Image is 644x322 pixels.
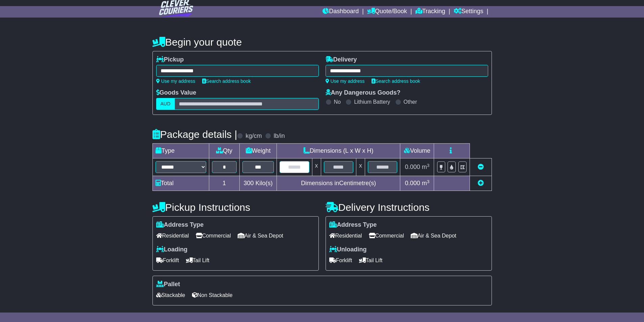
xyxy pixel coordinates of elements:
span: 300 [244,180,254,187]
td: Dimensions in Centimetre(s) [277,176,400,191]
label: AUD [156,98,175,110]
label: Address Type [156,221,204,229]
td: 1 [209,176,240,191]
td: Qty [209,144,240,158]
td: Total [152,176,209,191]
span: Air & Sea Depot [411,230,456,241]
label: Pickup [156,56,184,64]
a: Use my address [326,78,365,84]
a: Use my address [156,78,195,84]
sup: 3 [427,179,430,184]
td: Kilo(s) [240,176,277,191]
label: Delivery [326,56,357,64]
a: Quote/Book [367,6,407,18]
td: x [312,158,321,176]
span: Air & Sea Depot [238,230,283,241]
h4: Delivery Instructions [326,202,492,213]
label: lb/in [273,132,285,140]
td: Dimensions (L x W x H) [277,144,400,158]
a: Search address book [202,78,251,84]
label: Loading [156,246,188,253]
a: Add new item [478,180,484,187]
span: Tail Lift [359,255,383,266]
sup: 3 [427,163,430,168]
td: Volume [400,144,434,158]
h4: Package details | [152,129,237,140]
span: Commercial [369,230,404,241]
label: Address Type [329,221,377,229]
span: Residential [329,230,362,241]
label: Lithium Battery [354,99,390,105]
label: Any Dangerous Goods? [326,89,401,97]
span: 0.000 [405,164,420,170]
a: Dashboard [323,6,359,18]
label: No [334,99,341,105]
span: Non Stackable [192,290,233,300]
label: kg/cm [245,132,262,140]
a: Search address book [372,78,420,84]
label: Other [404,99,417,105]
td: Type [152,144,209,158]
span: 0.000 [405,180,420,187]
span: m [422,164,430,170]
label: Unloading [329,246,367,253]
td: Weight [240,144,277,158]
span: Commercial [196,230,231,241]
h4: Pickup Instructions [152,202,319,213]
span: m [422,180,430,187]
h4: Begin your quote [152,36,492,48]
span: Tail Lift [186,255,210,266]
span: Residential [156,230,189,241]
a: Tracking [415,6,445,18]
span: Forklift [156,255,179,266]
label: Pallet [156,281,180,288]
label: Goods Value [156,89,196,97]
span: Forklift [329,255,352,266]
td: x [356,158,365,176]
span: Stackable [156,290,185,300]
a: Settings [454,6,483,18]
a: Remove this item [478,164,484,170]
